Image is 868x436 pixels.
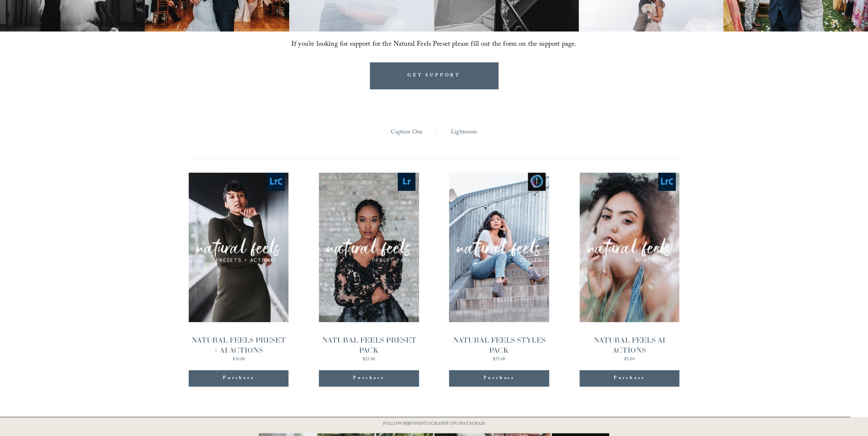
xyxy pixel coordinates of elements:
span: | [436,127,438,138]
div: NATURAL FEELS PRESET PACK [319,335,419,355]
div: Purchase [189,370,288,387]
div: Purchase [353,375,384,382]
div: NATURAL FEELS AI ACTIONS [580,335,679,355]
a: Lightroom [451,127,477,138]
div: $25.00 [319,357,419,362]
div: $30.00 [189,357,288,362]
p: FOLLOW @JBIVPHOTOGRAPHY ON INSTAGRAM [368,420,500,429]
div: $25.00 [449,357,549,362]
a: NATURAL FEELS PRESET + AI ACTIONS [189,172,288,362]
div: Purchase [613,375,645,382]
div: Purchase [223,375,254,382]
a: Capture One [391,127,423,138]
div: $5.00 [580,357,679,362]
div: Purchase [319,370,419,387]
div: Purchase [580,370,679,387]
div: NATURAL FEELS PRESET + AI ACTIONS [189,335,288,355]
a: GET SUPPORT [370,62,498,89]
div: Purchase [483,375,515,382]
a: NATURAL FEELS PRESET PACK [319,172,419,362]
a: NATURAL FEELS STYLES PACK [449,172,549,362]
div: Purchase [449,370,549,387]
span: If you’re looking for support for the Natural Feels Preset please fill out the form on the suppor... [291,39,577,51]
div: NATURAL FEELS STYLES PACK [449,335,549,355]
a: NATURAL FEELS AI ACTIONS [580,172,679,362]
